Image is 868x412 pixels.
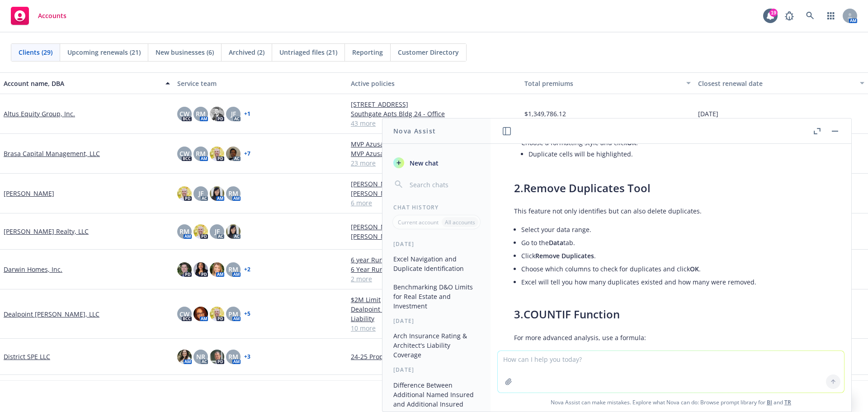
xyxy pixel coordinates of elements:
[228,309,238,319] span: PM
[244,354,250,360] a: + 3
[514,206,778,216] p: This feature not only identifies but can also delete duplicates.
[210,186,224,201] img: photo
[196,109,206,118] span: RM
[179,227,189,236] span: RM
[408,178,480,191] input: Search chats
[228,189,238,198] span: RM
[698,109,718,118] span: [DATE]
[445,218,475,226] p: All accounts
[521,350,778,383] li: In a new column, enter: (Change the range as needed)
[351,158,517,168] a: 23 more
[215,227,220,236] span: JF
[4,189,54,198] a: [PERSON_NAME]
[67,47,141,57] span: Upcoming renewals (21)
[521,136,778,162] li: Choose a formatting style and click .
[382,204,491,211] div: Chat History
[177,262,192,277] img: photo
[351,79,517,88] div: Active policies
[382,240,491,248] div: [DATE]
[390,328,483,362] button: Arch Insurance Rating & Architect's Liability Coverage
[390,251,483,276] button: Excel Navigation and Duplicate Identification
[801,7,819,25] a: Search
[351,265,517,274] a: 6 Year Run Off
[351,149,517,158] a: MVP Azusa Foothill LLC
[398,47,459,57] span: Customer Directory
[179,149,189,158] span: CW
[494,393,848,412] span: Nova Assist can make mistakes. Explore what Nova can do: Browse prompt library for and
[351,198,517,208] a: 6 more
[351,323,517,333] a: 10 more
[528,147,778,161] li: Duplicate cells will be highlighted.
[210,350,224,364] img: photo
[4,309,99,319] a: Dealpoint [PERSON_NAME], LLC
[398,218,439,226] p: Current account
[784,398,791,406] a: TR
[196,149,206,158] span: RM
[351,304,517,323] a: Dealpoint [PERSON_NAME], LLC - General Partnership Liability
[521,223,778,236] li: Select your data range.
[351,352,517,361] a: 24-25 Property & GL (District SPE LLC)
[351,99,517,109] a: [STREET_ADDRESS]
[156,47,214,57] span: New businesses (6)
[226,147,241,161] img: photo
[514,307,778,322] h3: 3.
[390,155,483,171] button: New chat
[698,79,854,88] div: Closest renewal date
[351,232,517,241] a: [PERSON_NAME] Realty, LLC - General Liability
[524,109,566,118] span: $1,349,786.12
[351,179,517,189] a: [PERSON_NAME] - Commercial Umbrella
[694,72,868,94] button: Closest renewal date
[390,378,483,412] button: Difference Between Additional Named Insured and Additional Insured
[4,352,50,361] a: District SPE LLC
[193,224,208,239] img: photo
[351,295,517,304] a: $2M Limit
[244,151,250,156] a: + 7
[351,274,517,284] a: 2 more
[352,47,383,57] span: Reporting
[549,238,563,247] span: Data
[524,307,620,322] span: COUNTIF Function
[521,275,778,289] li: Excel will tell you how many duplicates existed and how many were removed.
[229,47,264,57] span: Archived (2)
[179,309,189,319] span: CW
[627,138,636,147] span: OK
[210,262,224,277] img: photo
[382,317,491,325] div: [DATE]
[524,79,681,88] div: Total premiums
[382,366,491,374] div: [DATE]
[347,72,521,94] button: Active policies
[351,118,517,128] a: 43 more
[179,109,189,118] span: CW
[210,307,224,321] img: photo
[690,265,699,273] span: OK
[4,265,62,274] a: Darwin Homes, Inc.
[279,47,337,57] span: Untriaged files (21)
[193,307,208,321] img: photo
[514,333,778,342] p: For more advanced analysis, use a formula:
[177,186,192,201] img: photo
[174,72,347,94] button: Service team
[524,180,651,195] span: Remove Duplicates Tool
[19,47,52,57] span: Clients (29)
[390,279,483,313] button: Benchmarking D&O Limits for Real Estate and Investment
[228,352,238,361] span: RM
[769,9,778,17] div: 19
[226,224,241,239] img: photo
[244,111,250,117] a: + 1
[244,311,250,317] a: + 5
[193,262,208,277] img: photo
[177,350,192,364] img: photo
[7,3,70,28] a: Accounts
[196,352,205,361] span: NR
[535,251,594,260] span: Remove Duplicates
[351,222,517,232] a: [PERSON_NAME] Realty, LLC - Commercial Property
[351,109,517,118] a: Southgate Apts Bldg 24 - Office
[231,109,236,118] span: JF
[822,7,840,25] a: Switch app
[521,262,778,275] li: Choose which columns to check for duplicates and click .
[244,267,250,272] a: + 2
[521,72,694,94] button: Total premiums
[767,398,772,406] a: BI
[177,79,344,88] div: Service team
